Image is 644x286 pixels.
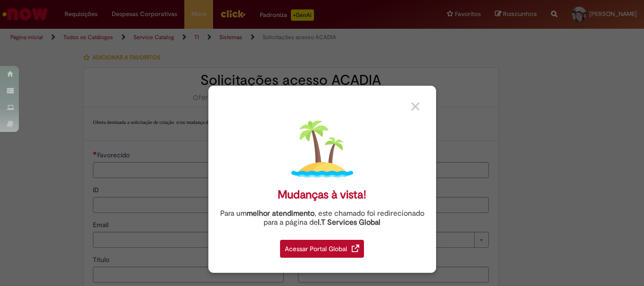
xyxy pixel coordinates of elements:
[411,102,420,111] img: close_button_grey.png
[215,209,429,227] div: Para um , este chamado foi redirecionado para a página de
[247,209,314,218] strong: melhor atendimento
[291,118,353,180] img: island.png
[280,240,364,258] div: Acessar Portal Global
[278,188,366,202] div: Mudanças à vista!
[280,235,364,258] a: Acessar Portal Global
[318,212,380,227] a: I.T Services Global
[352,245,359,252] img: redirect_link.png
